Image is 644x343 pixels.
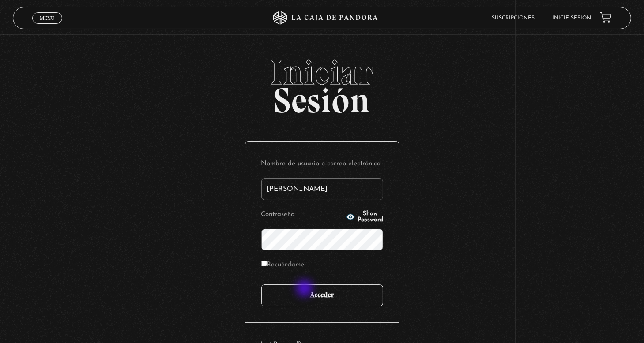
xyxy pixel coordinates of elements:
[492,15,535,21] a: Suscripciones
[358,211,383,223] span: Show Password
[37,22,58,29] span: Cerrar
[600,12,612,24] a: View your shopping cart
[261,261,267,266] input: Recuérdame
[261,284,383,306] input: Acceder
[346,211,383,223] button: Show Password
[552,15,591,21] a: Inicie sesión
[13,55,631,111] h2: Sesión
[13,55,631,90] span: Iniciar
[261,208,343,222] label: Contraseña
[261,258,305,272] label: Recuérdame
[261,157,383,171] label: Nombre de usuario o correo electrónico
[40,15,54,21] span: Menu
